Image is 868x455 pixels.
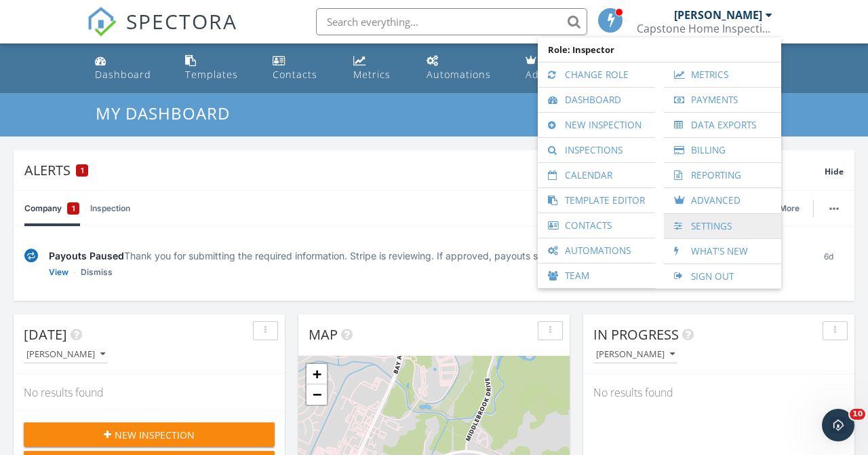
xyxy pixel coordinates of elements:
[87,7,117,37] img: The Best Home Inspection Software - Spectora
[24,161,825,179] div: Alerts
[96,102,230,124] span: My Dashboard
[90,191,130,226] a: Inspection
[24,346,108,364] button: [PERSON_NAME]
[671,188,774,213] a: Advanced
[593,346,677,364] button: [PERSON_NAME]
[671,138,774,162] a: Billing
[583,374,854,411] div: No results found
[671,239,774,263] a: What's New
[755,202,808,215] a: Learn More
[273,68,317,81] div: Contacts
[49,249,802,263] div: Thank you for submitting the required information. Stripe is reviewing. If approved, payouts shou...
[822,409,854,441] iframe: Intercom live chat
[545,188,648,213] a: Template Editor
[267,49,337,88] a: Contacts
[49,266,68,279] a: View
[427,68,491,81] div: Automations
[671,264,774,289] a: Sign Out
[850,409,865,420] span: 10
[545,138,648,162] a: Inspections
[545,37,774,62] span: Role: Inspector
[637,22,772,35] div: Capstone Home Inspection Services, PLLC
[81,166,84,175] span: 1
[545,238,648,263] a: Automations
[545,163,648,187] a: Calendar
[671,163,774,187] a: Reporting
[671,88,774,112] a: Payments
[81,266,113,279] a: Dismiss
[72,202,75,215] span: 1
[671,214,774,238] a: Settings
[185,68,238,81] div: Templates
[813,249,844,279] div: 6d
[671,62,774,87] a: Metrics
[49,250,124,261] span: Payouts Paused
[87,18,237,47] a: SPECTORA
[829,207,839,210] img: ellipsis-632cfdd7c38ec3a7d453.svg
[24,422,275,447] button: New Inspection
[526,68,576,81] div: Advanced
[95,68,151,81] div: Dashboard
[14,374,285,411] div: No results found
[309,325,338,344] span: Map
[545,113,648,137] a: New Inspection
[353,68,391,81] div: Metrics
[545,88,648,112] a: Dashboard
[348,49,410,88] a: Metrics
[674,8,762,22] div: [PERSON_NAME]
[825,166,844,177] span: Hide
[180,49,256,88] a: Templates
[115,428,195,442] span: New Inspection
[545,213,648,238] a: Contacts
[316,8,587,35] input: Search everything...
[307,384,327,405] a: Zoom out
[126,7,237,35] span: SPECTORA
[307,364,327,384] a: Zoom in
[671,113,774,137] a: Data Exports
[593,325,679,344] span: In Progress
[421,49,509,88] a: Automations (Basic)
[545,62,648,87] a: Change Role
[24,249,38,263] img: under-review-2fe708636b114a7f4b8d.svg
[596,350,675,359] div: [PERSON_NAME]
[26,350,105,359] div: [PERSON_NAME]
[520,49,593,88] a: Advanced
[24,325,67,344] span: [DATE]
[90,49,169,88] a: Dashboard
[24,191,79,226] a: Company
[545,263,648,288] a: Team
